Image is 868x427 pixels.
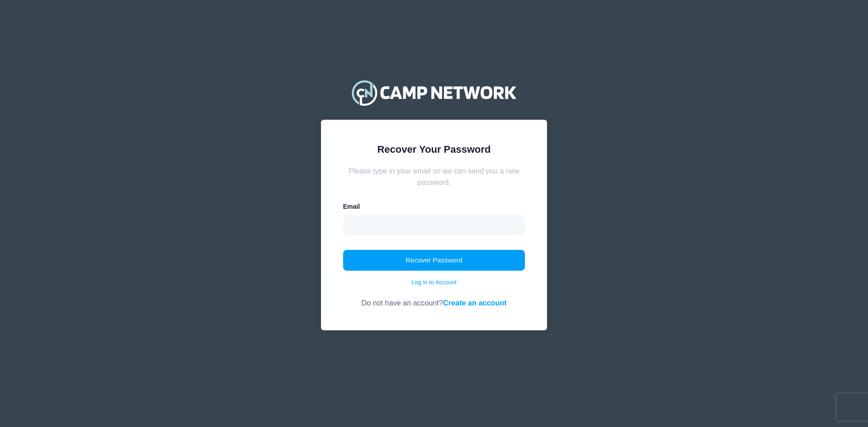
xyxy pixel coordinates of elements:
[343,287,525,308] div: Do not have an account?
[343,250,525,271] button: Recover Password
[443,299,507,307] a: Create an account
[343,142,525,157] div: Recover Your Password
[411,278,457,287] a: Log in to Account
[343,165,525,188] div: Please type in your email so we can send you a new password.
[343,202,360,211] label: Email
[348,75,520,111] img: Camp Network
